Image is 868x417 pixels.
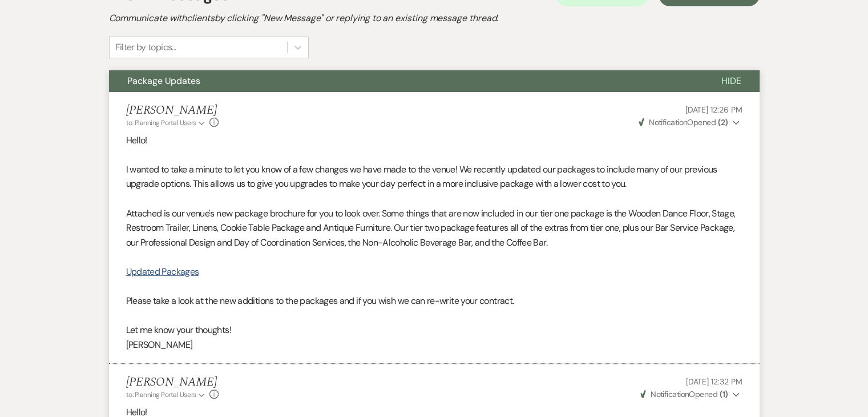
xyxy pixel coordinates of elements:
[639,117,728,127] span: Opened
[719,389,728,399] strong: ( 1 )
[126,390,196,399] span: to: Planning Portal Users
[639,388,742,400] button: NotificationOpened (1)
[126,266,199,278] a: Updated Packages
[126,133,742,148] p: Hello!
[126,375,219,390] h5: [PERSON_NAME]
[126,103,219,118] h5: [PERSON_NAME]
[685,105,742,115] span: [DATE] 12:26 PM
[649,117,687,127] span: Notification
[640,389,728,399] span: Opened
[115,41,176,54] div: Filter by topics...
[686,376,742,387] span: [DATE] 12:32 PM
[126,338,742,352] p: [PERSON_NAME]
[721,75,741,87] span: Hide
[717,117,728,127] strong: ( 2 )
[126,294,742,308] p: Please take a look at the new additions to the packages and if you wish we can re-write your cont...
[109,11,760,25] h2: Communicate with clients by clicking "New Message" or replying to an existing message thread.
[126,162,742,191] p: I wanted to take a minute to let you know of a few changes we have made to the venue! We recently...
[126,323,742,338] p: Let me know your thoughts!
[126,206,742,250] p: Attached is our venue's new package brochure for you to look over. Some things that are now inclu...
[703,70,760,92] button: Hide
[126,390,207,400] button: to: Planning Portal Users
[651,389,689,399] span: Notification
[126,118,207,128] button: to: Planning Portal Users
[126,118,196,127] span: to: Planning Portal Users
[109,70,703,92] button: Package Updates
[127,75,200,87] span: Package Updates
[637,117,742,129] button: NotificationOpened (2)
